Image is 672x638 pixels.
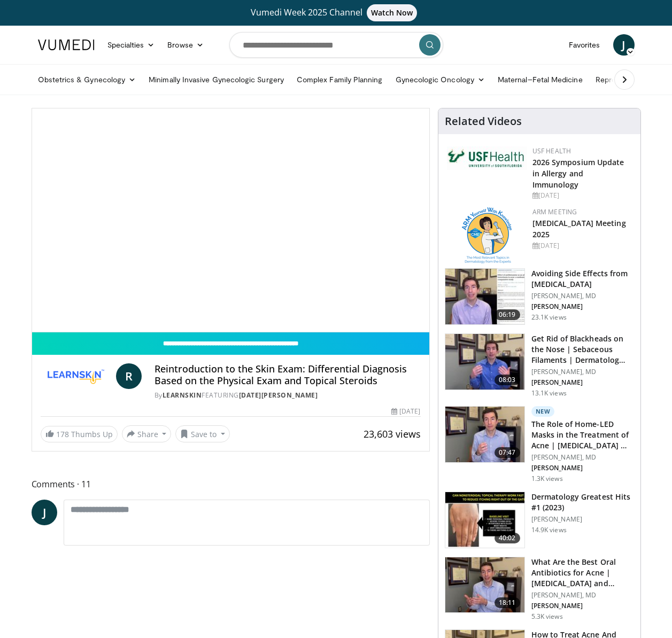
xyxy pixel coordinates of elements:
[40,4,633,21] a: Vumedi Week 2025 ChannelWatch Now
[391,407,420,416] div: [DATE]
[445,492,524,548] img: 167f4955-2110-4677-a6aa-4d4647c2ca19.150x105_q85_crop-smart_upscale.jpg
[229,32,443,58] input: Search topics, interventions
[531,313,567,322] p: 23.1K views
[531,591,634,600] p: [PERSON_NAME], MD
[41,426,118,442] a: 178 Thumbs Up
[445,115,522,128] h4: Related Videos
[531,292,634,300] p: [PERSON_NAME], MD
[531,268,634,290] h3: Avoiding Side Effects from [MEDICAL_DATA]
[239,391,318,400] a: [DATE][PERSON_NAME]
[389,69,491,90] a: Gynecologic Oncology
[532,191,632,200] div: [DATE]
[531,526,567,534] p: 14.9K views
[532,157,624,190] a: 2026 Symposium Update in Allergy and Immunology
[142,69,290,90] a: Minimally Invasive Gynecologic Surgery
[531,333,634,365] h3: Get Rid of Blackheads on the Nose | Sebaceous Filaments | Dermatolog…
[532,241,632,251] div: [DATE]
[531,602,634,610] p: [PERSON_NAME]
[531,302,634,311] p: [PERSON_NAME]
[445,407,524,462] img: bdc749e8-e5f5-404f-8c3a-bce07f5c1739.150x105_q85_crop-smart_upscale.jpg
[445,557,634,621] a: 18:11 What Are the Best Oral Antibiotics for Acne | [MEDICAL_DATA] and Acne… [PERSON_NAME], MD [P...
[41,363,112,389] img: LearnSkin
[531,474,563,483] p: 1.3K views
[445,333,634,398] a: 08:03 Get Rid of Blackheads on the Nose | Sebaceous Filaments | Dermatolog… [PERSON_NAME], MD [PE...
[161,34,210,56] a: Browse
[491,69,589,90] a: Maternal–Fetal Medicine
[531,406,555,417] p: New
[462,207,512,263] img: 89a28c6a-718a-466f-b4d1-7c1f06d8483b.png.150x105_q85_autocrop_double_scale_upscale_version-0.2.png
[531,464,634,472] p: [PERSON_NAME]
[56,429,69,439] span: 178
[562,34,607,56] a: Favorites
[32,108,429,332] video-js: Video Player
[364,427,421,440] span: 23,603 views
[531,419,634,451] h3: The Role of Home-LED Masks in the Treatment of Acne | [MEDICAL_DATA] …
[531,368,634,376] p: [PERSON_NAME], MD
[532,146,571,155] a: USF Health
[495,597,520,608] span: 18:11
[447,146,527,170] img: 6ba8804a-8538-4002-95e7-a8f8012d4a11.png.150x105_q85_autocrop_double_scale_upscale_version-0.2.jpg
[445,492,634,548] a: 40:02 Dermatology Greatest Hits #1 (2023) [PERSON_NAME] 14.9K views
[532,218,626,239] a: [MEDICAL_DATA] Meeting 2025
[531,378,634,387] p: [PERSON_NAME]
[532,207,577,216] a: ARM Meeting
[116,363,142,389] a: R
[155,363,421,386] h4: Reintroduction to the Skin Exam: Differential Diagnosis Based on the Physical Exam and Topical St...
[531,492,634,513] h3: Dermatology Greatest Hits #1 (2023)
[531,612,563,621] p: 5.3K views
[101,34,161,56] a: Specialties
[445,268,634,325] a: 06:19 Avoiding Side Effects from [MEDICAL_DATA] [PERSON_NAME], MD [PERSON_NAME] 23.1K views
[445,557,524,613] img: cd394936-f734-46a2-a1c5-7eff6e6d7a1f.150x105_q85_crop-smart_upscale.jpg
[445,406,634,483] a: 07:47 New The Role of Home-LED Masks in the Treatment of Acne | [MEDICAL_DATA] … [PERSON_NAME], M...
[613,34,635,56] a: J
[445,269,524,324] img: 6f9900f7-f6e7-4fd7-bcbb-2a1dc7b7d476.150x105_q85_crop-smart_upscale.jpg
[495,309,520,320] span: 06:19
[38,40,95,50] img: VuMedi Logo
[495,447,520,458] span: 07:47
[495,375,520,385] span: 08:03
[367,4,418,21] span: Watch Now
[531,389,567,398] p: 13.1K views
[175,425,230,442] button: Save to
[495,533,520,543] span: 40:02
[122,425,172,442] button: Share
[32,477,430,491] span: Comments 11
[155,391,421,400] div: By FEATURING
[531,453,634,462] p: [PERSON_NAME], MD
[531,515,634,524] p: [PERSON_NAME]
[290,69,389,90] a: Complex Family Planning
[32,69,143,90] a: Obstetrics & Gynecology
[32,500,57,525] a: J
[445,334,524,390] img: 54dc8b42-62c8-44d6-bda4-e2b4e6a7c56d.150x105_q85_crop-smart_upscale.jpg
[531,557,634,589] h3: What Are the Best Oral Antibiotics for Acne | [MEDICAL_DATA] and Acne…
[163,391,202,400] a: LearnSkin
